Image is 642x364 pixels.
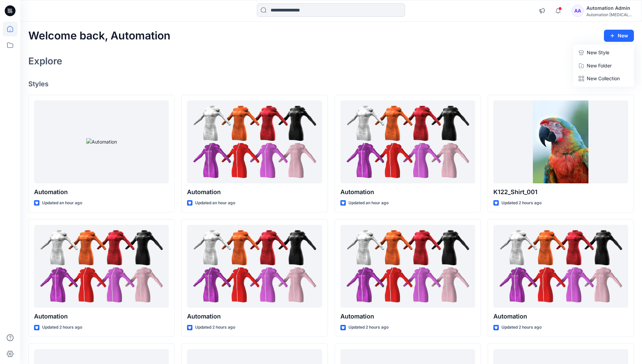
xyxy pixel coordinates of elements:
p: Automation [187,187,322,197]
a: New Style [575,46,633,59]
p: New Collection [587,74,620,83]
p: New Style [587,49,609,57]
p: Automation [493,312,628,321]
h2: Welcome back, Automation [28,30,171,42]
button: New [604,30,634,42]
p: Updated 2 hours ago [348,324,389,331]
p: Automation [187,312,322,321]
h4: Styles [28,80,634,88]
a: Automation [187,100,322,184]
a: Automation [34,100,169,184]
a: K122_Shirt_001 [493,100,628,184]
p: Updated an hour ago [195,200,235,207]
p: Automation [340,187,475,197]
a: Automation [34,225,169,308]
p: Updated an hour ago [42,200,82,207]
p: Updated 2 hours ago [195,324,235,331]
div: Automation Admin [586,4,634,12]
a: Automation [340,100,475,184]
div: Automation [MEDICAL_DATA]... [586,12,634,17]
p: Updated 2 hours ago [42,324,82,331]
p: Automation [34,312,169,321]
a: Automation [187,225,322,308]
p: Updated an hour ago [348,200,389,207]
div: AA [572,5,584,17]
p: K122_Shirt_001 [493,187,628,197]
p: Automation [340,312,475,321]
p: Updated 2 hours ago [501,200,542,207]
a: Automation [340,225,475,308]
a: Automation [493,225,628,308]
p: Automation [34,187,169,197]
h2: Explore [28,56,62,66]
p: New Folder [587,62,612,69]
p: Updated 2 hours ago [501,324,542,331]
